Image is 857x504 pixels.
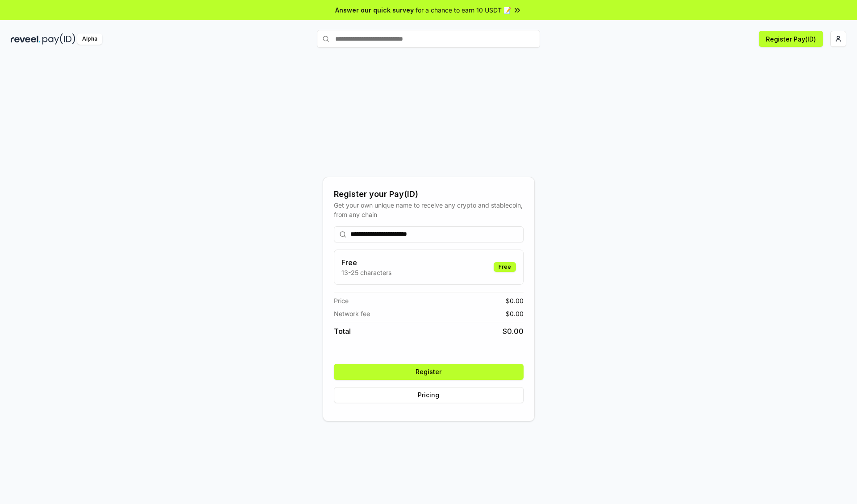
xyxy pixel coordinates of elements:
[494,262,516,272] div: Free
[506,309,524,318] span: $ 0.00
[42,33,75,45] img: pay_id
[506,296,524,305] span: $ 0.00
[759,31,823,47] button: Register Pay(ID)
[334,387,524,403] button: Pricing
[334,296,349,305] span: Price
[335,5,414,15] span: Answer our quick survey
[416,5,511,15] span: for a chance to earn 10 USDT 📝
[334,364,524,380] button: Register
[341,268,391,277] p: 13-25 characters
[334,200,524,219] div: Get your own unique name to receive any crypto and stablecoin, from any chain
[334,309,370,318] span: Network fee
[11,33,41,45] img: reveel_dark
[334,326,351,337] span: Total
[341,257,391,268] h3: Free
[334,188,524,200] div: Register your Pay(ID)
[503,326,524,337] span: $ 0.00
[77,33,102,45] div: Alpha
